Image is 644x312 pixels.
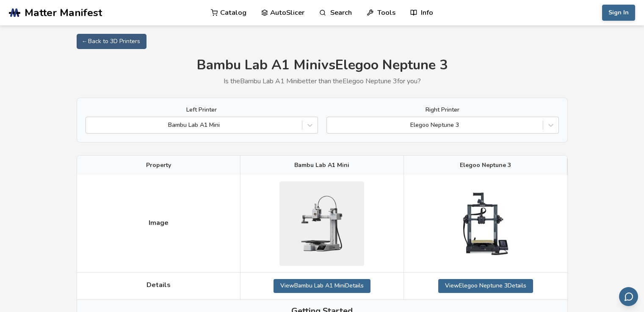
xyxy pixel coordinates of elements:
[331,122,333,129] input: Elegoo Neptune 3
[77,57,568,73] h1: Bambu Lab A1 Mini vs Elegoo Neptune 3
[90,122,92,129] input: Bambu Lab A1 Mini
[77,77,568,85] p: Is the Bambu Lab A1 Mini better than the Elegoo Neptune 3 for you?
[326,107,559,113] label: Right Printer
[149,219,169,227] span: Image
[460,162,511,169] span: Elegoo Neptune 3
[146,281,171,289] span: Details
[279,181,364,266] img: Bambu Lab A1 Mini
[86,107,318,113] label: Left Printer
[274,279,370,293] a: ViewBambu Lab A1 MiniDetails
[438,279,533,293] a: ViewElegoo Neptune 3Details
[77,34,146,49] a: ← Back to 3D Printers
[294,162,349,169] span: Bambu Lab A1 Mini
[443,192,528,255] img: Elegoo Neptune 3
[25,7,102,19] span: Matter Manifest
[602,5,635,21] button: Sign In
[619,287,638,306] button: Send feedback via email
[146,162,171,169] span: Property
